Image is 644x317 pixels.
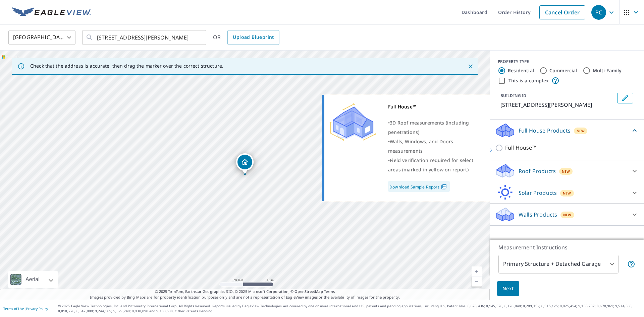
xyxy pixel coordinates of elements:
input: Search by address or latitude-longitude [97,28,193,47]
span: 3D Roof measurements (including penetrations) [388,120,469,135]
div: PROPERTY TYPE [498,59,636,65]
span: New [563,190,571,196]
div: Roof ProductsNew [495,163,639,179]
img: EV Logo [12,7,91,17]
span: © 2025 TomTom, Earthstar Geographics SIO, © 2025 Microsoft Corporation, © [155,289,335,295]
p: Full House™ [505,144,536,152]
div: Dropped pin, building 1, Residential property, 4840 Weaver St Oswego, IL 60543 [236,153,254,174]
div: Full House™ [388,102,481,111]
span: New [562,169,570,174]
div: Full House ProductsNew [495,123,639,138]
a: Terms of Use [3,306,24,311]
img: Premium [329,102,376,142]
p: [STREET_ADDRESS][PERSON_NAME] [500,101,614,109]
p: | [3,307,48,311]
div: Walls ProductsNew [495,207,639,223]
a: Current Level 19, Zoom In [472,266,482,276]
span: Walls, Windows, and Doors measurements [388,138,453,154]
p: Check that the address is accurate, then drag the marker over the correct structure. [30,63,223,69]
div: Primary Structure + Detached Garage [498,255,619,273]
div: • [388,156,481,174]
span: New [563,212,572,218]
a: Cancel Order [539,5,585,19]
p: Full House Products [519,127,571,135]
a: Privacy Policy [26,306,48,311]
a: Download Sample Report [388,181,450,192]
div: [GEOGRAPHIC_DATA] [8,28,75,47]
div: Aerial [23,271,42,288]
a: Terms [324,289,335,294]
button: Next [497,281,519,296]
span: New [577,128,585,134]
span: Field verification required for select areas (marked in yellow on report) [388,157,473,173]
div: • [388,137,481,156]
img: Pdf Icon [439,184,448,190]
button: Edit building 1 [617,93,633,103]
p: Solar Products [519,189,557,197]
button: Close [466,62,475,71]
p: BUILDING ID [500,93,526,98]
div: OR [213,30,279,45]
span: Next [502,285,514,293]
p: © 2025 Eagle View Technologies, Inc. and Pictometry International Corp. All Rights Reserved. Repo... [58,304,641,314]
p: Measurement Instructions [498,243,635,251]
div: • [388,118,481,137]
label: Multi-Family [593,67,622,74]
p: Walls Products [519,211,557,219]
div: PC [591,5,606,20]
a: Current Level 19, Zoom Out [472,276,482,287]
label: Residential [508,67,534,74]
div: Aerial [8,271,58,288]
label: This is a complex [508,77,549,84]
label: Commercial [549,67,577,74]
div: Solar ProductsNew [495,185,639,201]
a: OpenStreetMap [294,289,323,294]
a: Upload Blueprint [227,30,279,45]
span: Upload Blueprint [233,33,274,42]
span: Your report will include the primary structure and a detached garage if one exists. [627,260,635,268]
p: Roof Products [519,167,556,175]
